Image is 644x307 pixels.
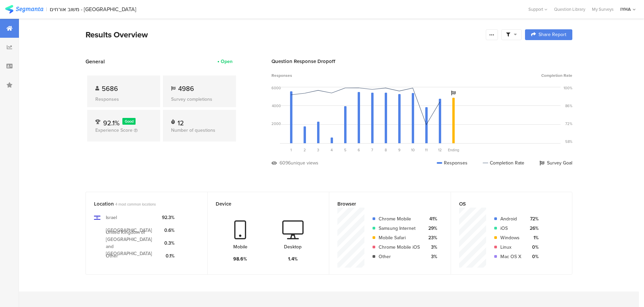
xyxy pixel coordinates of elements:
[291,159,318,166] div: unique views
[86,58,105,65] span: General
[106,229,157,257] div: United Kingdom of [GEOGRAPHIC_DATA] and [GEOGRAPHIC_DATA]
[379,253,420,260] div: Other
[379,225,420,232] div: Samsung Internet
[528,4,547,14] div: Support
[102,84,118,94] span: 5686
[271,85,281,91] div: 6000
[527,215,539,222] div: 72%
[86,29,482,41] div: Results Overview
[271,58,572,65] div: Question Response Dropoff
[162,240,174,247] div: 0.3%
[620,6,631,12] div: IYHA
[288,255,298,263] div: 1.4%
[589,6,617,12] a: My Surveys
[106,227,152,234] div: [GEOGRAPHIC_DATA]
[95,127,133,134] span: Experience Score
[379,215,420,222] div: Chrome Mobile
[541,72,572,79] span: Completion Rate
[178,84,194,94] span: 4986
[284,243,302,250] div: Desktop
[551,6,589,12] a: Question Library
[331,147,333,153] span: 4
[565,121,572,126] div: 72%
[103,118,120,128] span: 92.1%
[379,244,420,251] div: Chrome Mobile iOS
[527,234,539,241] div: 1%
[337,200,431,208] div: Browser
[271,72,292,79] span: Responses
[398,147,401,153] span: 9
[162,252,174,259] div: 0.1%
[371,147,373,153] span: 7
[280,159,291,166] div: 6096
[177,118,184,125] div: 12
[565,139,572,144] div: 58%
[5,5,43,13] img: segmanta logo
[500,244,521,251] div: Linux
[344,147,347,153] span: 5
[438,147,442,153] span: 12
[425,253,437,260] div: 3%
[317,147,319,153] span: 3
[162,227,174,234] div: 0.6%
[233,243,247,250] div: Mobile
[271,121,281,126] div: 2000
[500,234,521,241] div: Windows
[379,234,420,241] div: Mobile Safari
[95,96,152,103] div: Responses
[539,32,566,37] span: Share Report
[221,58,233,65] div: Open
[46,5,47,13] div: |
[527,225,539,232] div: 26%
[425,234,437,241] div: 23%
[171,127,215,134] span: Number of questions
[459,200,553,208] div: OS
[106,252,118,259] div: Other
[500,215,521,222] div: Android
[447,147,460,153] div: Ending
[565,103,572,109] div: 86%
[385,147,387,153] span: 8
[171,96,228,103] div: Survey completions
[411,147,415,153] span: 10
[500,225,521,232] div: iOS
[358,147,360,153] span: 6
[483,159,524,166] div: Completion Rate
[94,200,188,208] div: Location
[425,225,437,232] div: 29%
[527,253,539,260] div: 0%
[437,159,468,166] div: Responses
[216,200,310,208] div: Device
[540,159,572,166] div: Survey Goal
[425,147,428,153] span: 11
[106,214,117,221] div: Israel
[162,214,174,221] div: 92.3%
[425,215,437,222] div: 41%
[425,244,437,251] div: 3%
[272,103,281,109] div: 4000
[304,147,306,153] span: 2
[500,253,521,260] div: Mac OS X
[233,255,247,263] div: 98.6%
[115,202,156,207] span: 4 most common locations
[451,91,456,95] i: Survey Goal
[50,6,136,12] div: משוב אורחים - [GEOGRAPHIC_DATA]
[564,85,572,91] div: 100%
[290,147,292,153] span: 1
[527,244,539,251] div: 0%
[125,119,134,124] span: Good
